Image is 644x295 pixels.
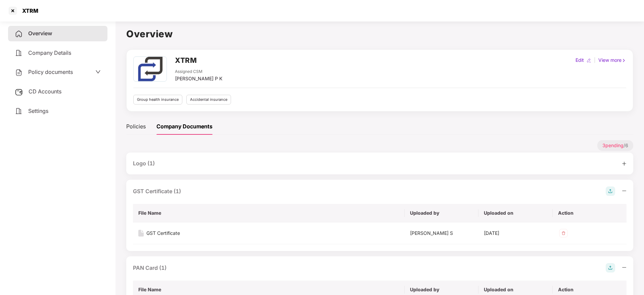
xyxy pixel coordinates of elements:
img: xtrm-logo.png [134,57,166,81]
th: Uploaded on [478,204,553,222]
span: minus [622,188,627,193]
p: / 6 [597,140,633,151]
div: GST Certificate (1) [133,187,181,196]
img: svg+xml;base64,PHN2ZyB4bWxucz0iaHR0cDovL3d3dy53My5vcmcvMjAwMC9zdmciIHdpZHRoPSIyNCIgaGVpZ2h0PSIyNC... [15,69,23,77]
span: plus [622,161,627,166]
img: rightIcon [622,58,626,63]
h2: XTRM [175,55,197,66]
img: svg+xml;base64,PHN2ZyB4bWxucz0iaHR0cDovL3d3dy53My5vcmcvMjAwMC9zdmciIHdpZHRoPSIyOCIgaGVpZ2h0PSIyOC... [606,263,615,272]
div: Group health insurance [133,95,182,104]
span: minus [622,265,627,270]
div: Logo (1) [133,159,155,168]
div: [DATE] [484,229,547,237]
div: Accidental insurance [186,95,231,104]
div: Company Documents [156,122,213,131]
th: Action [553,204,627,222]
img: svg+xml;base64,PHN2ZyB4bWxucz0iaHR0cDovL3d3dy53My5vcmcvMjAwMC9zdmciIHdpZHRoPSIxNiIgaGVpZ2h0PSIyMC... [138,230,144,237]
div: GST Certificate [146,229,180,237]
span: down [95,69,101,75]
span: 3 pending [602,142,624,148]
th: Uploaded by [405,204,479,222]
span: Overview [28,30,52,37]
div: Assigned CSM [175,69,222,75]
img: svg+xml;base64,PHN2ZyB3aWR0aD0iMjUiIGhlaWdodD0iMjQiIHZpZXdCb3g9IjAgMCAyNSAyNCIgZmlsbD0ibm9uZSIgeG... [15,88,23,96]
div: Edit [574,56,585,64]
div: [PERSON_NAME] S [410,229,473,237]
div: Policies [126,122,146,131]
span: CD Accounts [29,88,61,95]
span: Company Details [28,49,71,56]
span: Settings [28,108,48,114]
img: svg+xml;base64,PHN2ZyB4bWxucz0iaHR0cDovL3d3dy53My5vcmcvMjAwMC9zdmciIHdpZHRoPSIyNCIgaGVpZ2h0PSIyNC... [15,107,23,115]
h1: Overview [126,27,633,41]
th: File Name [133,204,405,222]
div: XTRM [18,7,38,14]
span: Policy documents [28,69,73,75]
img: svg+xml;base64,PHN2ZyB4bWxucz0iaHR0cDovL3d3dy53My5vcmcvMjAwMC9zdmciIHdpZHRoPSIzMiIgaGVpZ2h0PSIzMi... [558,228,569,239]
img: editIcon [587,58,591,63]
div: | [593,56,597,64]
div: View more [597,56,628,64]
img: svg+xml;base64,PHN2ZyB4bWxucz0iaHR0cDovL3d3dy53My5vcmcvMjAwMC9zdmciIHdpZHRoPSIyOCIgaGVpZ2h0PSIyOC... [606,186,615,196]
img: svg+xml;base64,PHN2ZyB4bWxucz0iaHR0cDovL3d3dy53My5vcmcvMjAwMC9zdmciIHdpZHRoPSIyNCIgaGVpZ2h0PSIyNC... [15,30,23,38]
div: [PERSON_NAME] P K [175,75,222,82]
img: svg+xml;base64,PHN2ZyB4bWxucz0iaHR0cDovL3d3dy53My5vcmcvMjAwMC9zdmciIHdpZHRoPSIyNCIgaGVpZ2h0PSIyNC... [15,49,23,57]
div: PAN Card (1) [133,264,167,272]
